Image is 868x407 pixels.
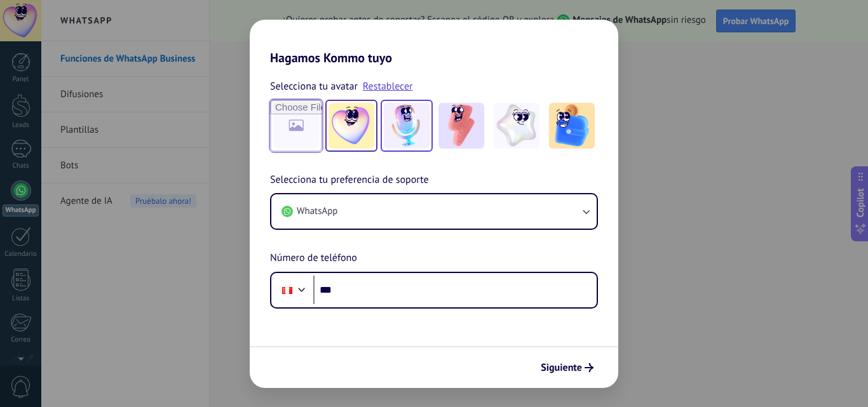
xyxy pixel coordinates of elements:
[494,103,539,149] img: -4.jpeg
[275,277,299,304] div: Peru: + 51
[297,205,337,218] span: WhatsApp
[270,172,429,189] span: Selecciona tu preferencia de soporte
[549,103,595,149] img: -5.jpeg
[270,78,358,95] span: Selecciona tu avatar
[384,103,430,149] img: -2.jpeg
[438,103,484,149] img: -3.jpeg
[541,363,582,372] span: Siguiente
[270,250,357,267] span: Número de teléfono
[363,80,413,93] a: Restablecer
[250,20,618,65] h2: Hagamos Kommo tuyo
[535,357,599,378] button: Siguiente
[271,194,597,229] button: WhatsApp
[329,103,374,149] img: -1.jpeg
